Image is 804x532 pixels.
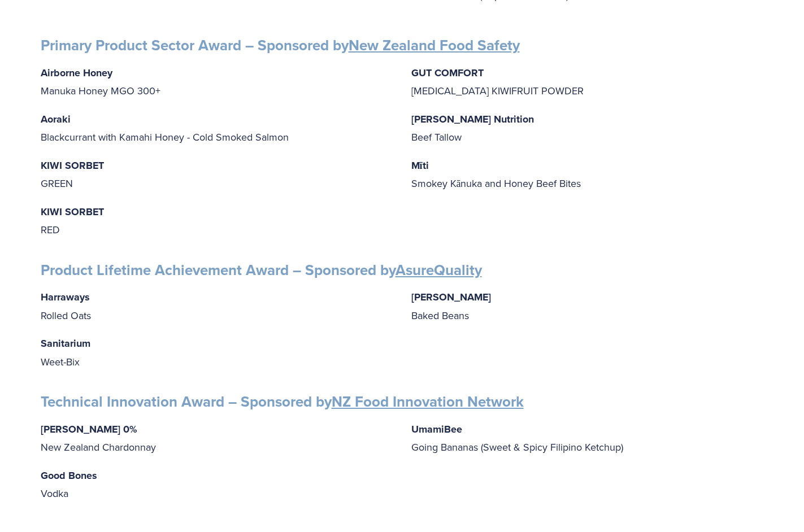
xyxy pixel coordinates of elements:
[41,156,393,193] p: GREEN
[41,334,393,370] p: Weet-Bix
[41,204,104,219] strong: KIWI SORBET
[411,64,764,100] p: [MEDICAL_DATA] KIWIFRUIT POWDER
[349,34,520,56] a: New Zealand Food Safety
[41,468,97,483] strong: Good Bones
[41,66,112,80] strong: Airborne Honey
[41,336,90,351] strong: Sanitarium
[411,420,764,456] p: Going Bananas (Sweet & Spicy Filipino Ketchup)
[41,420,393,456] p: New Zealand Chardonnay
[41,391,524,412] strong: Technical Innovation Award – Sponsored by
[41,110,393,146] p: Blackcurrant with Kamahi Honey - Cold Smoked Salmon
[41,422,137,437] strong: [PERSON_NAME] 0%
[41,288,393,324] p: Rolled Oats
[41,158,104,173] strong: KIWI SORBET
[41,259,482,281] strong: Product Lifetime Achievement Award – Sponsored by
[411,158,429,173] strong: Mīti
[396,259,482,281] a: AsureQuality
[332,391,524,412] a: NZ Food Innovation Network
[411,288,764,324] p: Baked Beans
[411,156,764,193] p: Smokey Kānuka and Honey Beef Bites
[41,290,90,304] strong: Harraways
[411,112,534,127] strong: [PERSON_NAME] Nutrition
[411,66,484,80] strong: GUT COMFORT
[41,34,520,56] strong: Primary Product Sector Award – Sponsored by
[41,112,71,127] strong: Aoraki
[411,110,764,146] p: Beef Tallow
[411,422,462,437] strong: UmamiBee
[41,203,393,239] p: RED
[411,290,491,304] strong: [PERSON_NAME]
[41,466,393,503] p: Vodka
[41,64,393,100] p: Manuka Honey MGO 300+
